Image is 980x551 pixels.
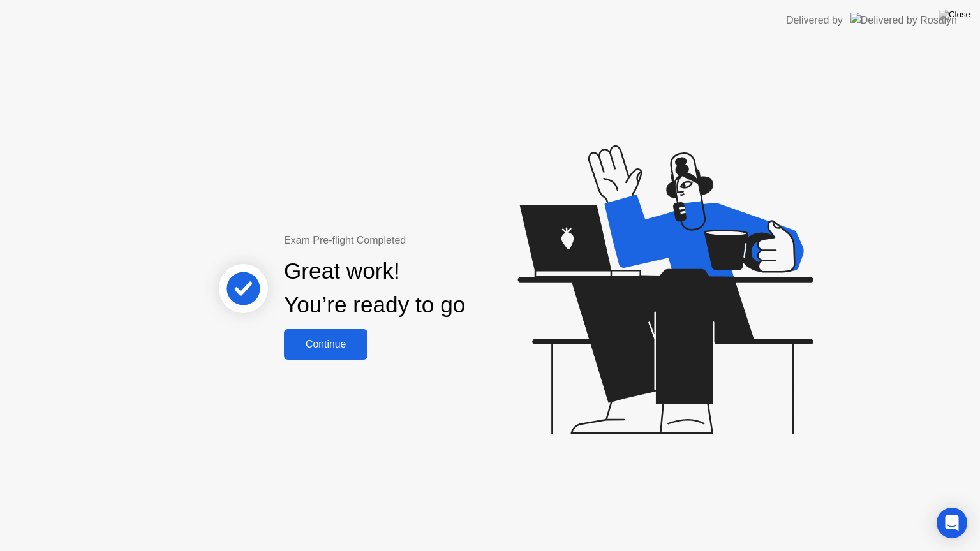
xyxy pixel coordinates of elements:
[939,10,970,20] img: Close
[850,13,957,27] img: Delivered by Rosalyn
[284,254,465,322] div: Great work! You’re ready to go
[284,233,547,248] div: Exam Pre-flight Completed
[288,339,364,350] div: Continue
[284,329,367,360] button: Continue
[937,508,967,538] div: Open Intercom Messenger
[786,13,843,28] div: Delivered by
